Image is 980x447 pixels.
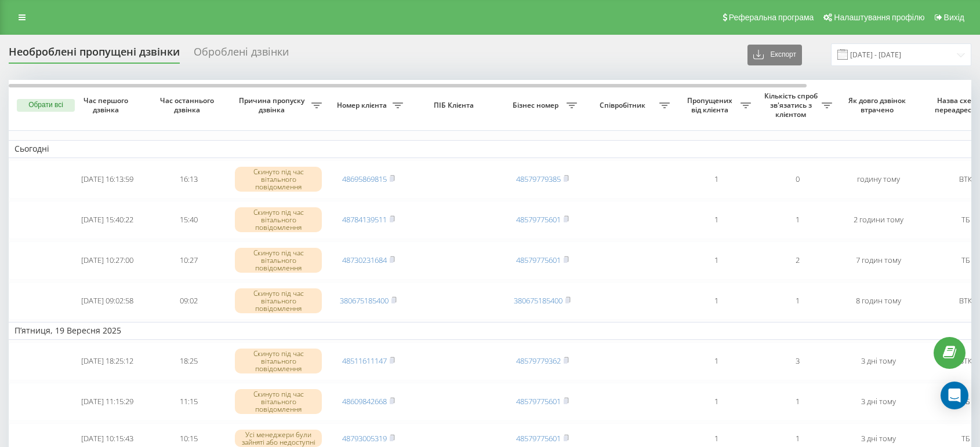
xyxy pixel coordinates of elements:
[235,349,322,374] div: Скинуто під час вітального повідомлення
[9,46,180,64] div: Необроблені пропущені дзвінки
[838,342,919,380] td: 3 дні тому
[676,342,757,380] td: 1
[342,174,387,184] a: 48695869815
[729,13,814,22] span: Реферальна програма
[76,96,139,114] span: Час першого дзвінка
[235,96,311,114] span: Причина пропуску дзвінка
[148,160,229,199] td: 16:13
[194,46,289,64] div: Оброблені дзвінки
[67,241,148,280] td: [DATE] 10:27:00
[235,248,322,273] div: Скинуто під час вітального повідомлення
[507,101,567,110] span: Бізнес номер
[834,13,924,22] span: Налаштування профілю
[838,201,919,239] td: 2 години тому
[676,201,757,239] td: 1
[516,433,561,444] a: 48579775601
[516,174,561,184] a: 48579779385
[148,201,229,239] td: 15:40
[67,160,148,199] td: [DATE] 16:13:59
[516,214,561,225] a: 48579775601
[838,160,919,199] td: годину тому
[148,383,229,421] td: 11:15
[342,396,387,406] a: 48609842668
[757,383,838,421] td: 1
[516,255,561,265] a: 48579775601
[514,295,562,306] a: 380675185400
[676,282,757,320] td: 1
[235,167,322,192] div: Скинуто під час вітального повідомлення
[847,96,910,114] span: Як довго дзвінок втрачено
[747,45,802,65] button: Експорт
[148,282,229,320] td: 09:02
[676,241,757,280] td: 1
[676,160,757,199] td: 1
[148,342,229,380] td: 18:25
[676,383,757,421] td: 1
[342,214,387,225] a: 48784139511
[944,13,964,22] span: Вихід
[342,433,387,444] a: 48793005319
[67,201,148,239] td: [DATE] 15:40:22
[342,255,387,265] a: 48730231684
[148,241,229,280] td: 10:27
[67,282,148,320] td: [DATE] 09:02:58
[838,383,919,421] td: 3 дні тому
[235,389,322,415] div: Скинуто під час вітального повідомлення
[763,91,822,119] span: Кількість спроб зв'язатись з клієнтом
[235,207,322,233] div: Скинуто під час вітального повідомлення
[157,96,220,114] span: Час останнього дзвінка
[342,356,387,366] a: 48511611147
[757,282,838,320] td: 1
[340,295,389,306] a: 380675185400
[67,383,148,421] td: [DATE] 11:15:29
[838,282,919,320] td: 8 годин тому
[419,101,492,110] span: ПІБ Клієнта
[757,342,838,380] td: 3
[235,430,322,447] div: Усі менеджери були зайняті або недоступні
[757,201,838,239] td: 1
[838,241,919,280] td: 7 годин тому
[941,382,968,409] div: Open Intercom Messenger
[516,396,561,406] a: 48579775601
[516,356,561,366] a: 48579779362
[681,96,741,114] span: Пропущених від клієнта
[757,241,838,280] td: 2
[757,160,838,199] td: 0
[67,342,148,380] td: [DATE] 18:25:12
[17,99,75,112] button: Обрати всі
[235,288,322,314] div: Скинуто під час вітального повідомлення
[333,101,393,110] span: Номер клієнта
[589,101,659,110] span: Співробітник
